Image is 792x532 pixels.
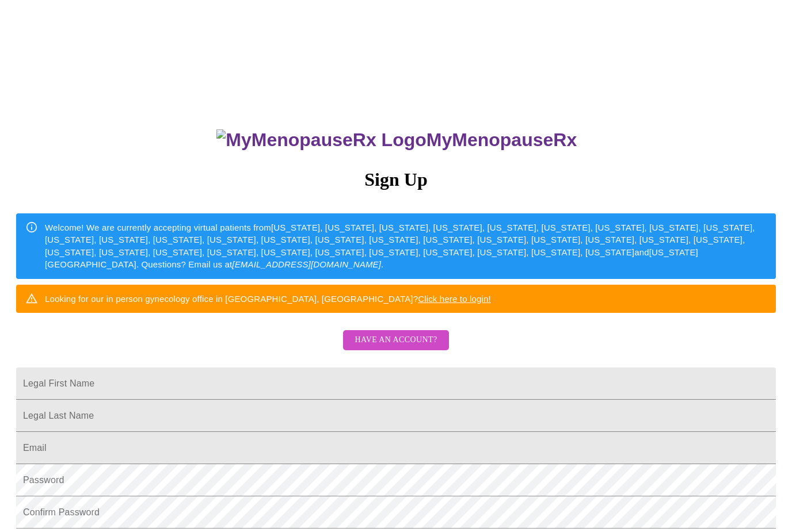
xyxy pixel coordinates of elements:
[355,333,437,347] span: Have an account?
[216,129,426,151] img: MyMenopauseRx Logo
[340,343,451,353] a: Have an account?
[18,129,776,151] h3: MyMenopauseRx
[45,288,491,309] div: Looking for our in person gynecology office in [GEOGRAPHIC_DATA], [GEOGRAPHIC_DATA]?
[16,169,776,190] h3: Sign Up
[343,330,448,350] button: Have an account?
[45,217,767,275] div: Welcome! We are currently accepting virtual patients from [US_STATE], [US_STATE], [US_STATE], [US...
[232,259,381,269] em: [EMAIL_ADDRESS][DOMAIN_NAME]
[418,294,491,304] a: Click here to login!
